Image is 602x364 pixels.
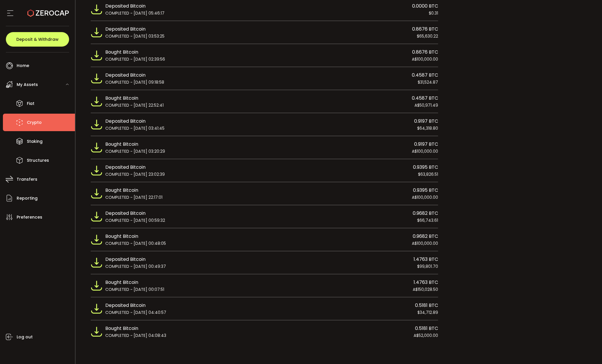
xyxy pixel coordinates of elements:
span: Deposited Bitcoin [105,117,146,125]
span: $63,826.51 [418,171,438,177]
span: 0.5181 BTC [415,325,438,332]
span: Preferences [17,213,42,221]
iframe: Chat Widget [573,336,602,364]
span: $64,318.80 [417,125,438,131]
span: Staking [27,137,43,146]
span: COMPLETED ~ [DATE] 02:39:56 [105,56,165,62]
span: Crypto [27,118,42,127]
span: COMPLETED ~ [DATE] 00:59:32 [105,217,165,224]
span: Bought Bitcoin [105,233,138,240]
span: 1.4763 BTC [414,279,438,286]
button: Deposit & Withdraw [6,32,69,47]
span: $99,801.70 [417,263,438,270]
span: COMPLETED ~ [DATE] 22:17:01 [105,194,162,201]
span: A$100,000.00 [412,194,438,201]
span: Bought Bitcoin [105,140,138,148]
span: 0.4587 BTC [412,94,438,102]
span: $0.31 [429,10,438,16]
span: Deposited Bitcoin [105,163,146,171]
span: 0.0000 BTC [412,2,438,10]
span: Reporting [17,194,38,203]
span: Bought Bitcoin [105,279,138,286]
span: Deposited Bitcoin [105,256,146,263]
span: 0.9682 BTC [413,233,438,240]
span: Bought Bitcoin [105,187,138,194]
span: Deposited Bitcoin [105,71,146,79]
span: Deposited Bitcoin [105,2,146,10]
span: 0.8676 BTC [412,48,438,56]
span: 0.9682 BTC [413,210,438,217]
span: Fiat [27,99,34,108]
span: Bought Bitcoin [105,48,138,56]
span: Deposited Bitcoin [105,25,146,33]
span: COMPLETED ~ [DATE] 00:49:37 [105,263,166,270]
span: 0.9197 BTC [414,140,438,148]
span: A$100,000.00 [412,56,438,62]
span: 0.9395 BTC [413,187,438,194]
span: 0.9395 BTC [413,163,438,171]
span: A$50,971.49 [414,102,438,108]
span: A$100,000.00 [412,240,438,247]
span: Log out [17,333,33,341]
span: Structures [27,156,49,165]
span: Deposited Bitcoin [105,210,146,217]
span: My Assets [17,80,38,89]
span: COMPLETED ~ [DATE] 04:40:57 [105,309,166,316]
span: COMPLETED ~ [DATE] 03:20:29 [105,148,165,154]
span: $65,630.22 [417,33,438,39]
span: A$150,028.50 [413,286,438,293]
span: Bought Bitcoin [105,325,138,332]
span: 0.4587 BTC [412,71,438,79]
span: $31,524.87 [418,79,438,85]
span: 0.8676 BTC [412,25,438,33]
span: Deposited Bitcoin [105,302,146,309]
span: $34,712.89 [417,309,438,316]
span: 1.4763 BTC [414,256,438,263]
span: COMPLETED ~ [DATE] 23:02:39 [105,171,165,177]
span: A$52,000.00 [414,332,438,339]
span: COMPLETED ~ [DATE] 00:07:51 [105,286,164,293]
span: COMPLETED ~ [DATE] 04:08:43 [105,332,166,339]
span: COMPLETED ~ [DATE] 05:46:17 [105,10,164,16]
span: Transfers [17,175,37,184]
span: Home [17,61,29,70]
span: Bought Bitcoin [105,94,138,102]
span: $66,743.61 [417,217,438,224]
span: COMPLETED ~ [DATE] 03:53:25 [105,33,164,39]
span: 0.9197 BTC [414,117,438,125]
span: COMPLETED ~ [DATE] 03:41:45 [105,125,164,131]
span: COMPLETED ~ [DATE] 00:48:05 [105,240,166,247]
span: COMPLETED ~ [DATE] 22:52:41 [105,102,164,108]
span: A$100,000.00 [412,148,438,154]
span: COMPLETED ~ [DATE] 09:18:58 [105,79,164,85]
span: 0.5181 BTC [415,302,438,309]
span: Deposit & Withdraw [16,37,59,41]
